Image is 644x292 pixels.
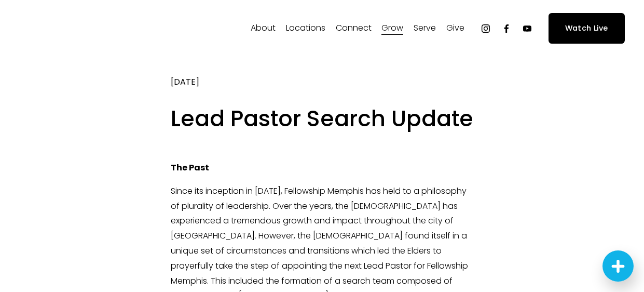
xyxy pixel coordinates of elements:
[446,20,464,37] a: folder dropdown
[549,13,625,44] a: Watch Live
[171,103,473,135] h1: Lead Pastor Search Update
[19,18,164,39] img: Fellowship Memphis
[171,162,209,174] strong: The Past
[251,21,276,36] span: About
[501,23,512,34] a: Facebook
[481,23,491,34] a: Instagram
[414,20,436,37] a: folder dropdown
[251,20,276,37] a: folder dropdown
[336,20,372,37] a: folder dropdown
[286,21,325,36] span: Locations
[446,21,464,36] span: Give
[522,23,532,34] a: YouTube
[381,21,403,36] span: Grow
[286,20,325,37] a: folder dropdown
[336,21,372,36] span: Connect
[414,21,436,36] span: Serve
[381,20,403,37] a: folder dropdown
[171,76,199,88] span: [DATE]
